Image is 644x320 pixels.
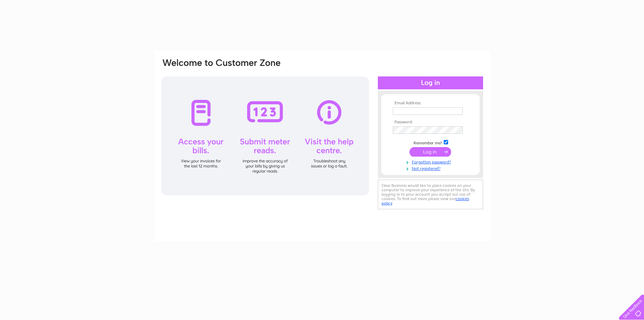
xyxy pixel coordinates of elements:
[393,165,470,171] a: Not registered?
[391,101,470,106] th: Email Address:
[391,120,470,125] th: Password:
[391,139,470,146] td: Remember me?
[409,147,451,157] input: Submit
[382,196,469,206] a: cookies policy
[393,158,470,165] a: Forgotten password?
[378,180,483,209] div: Clear Business would like to place cookies on your computer to improve your experience of the sit...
